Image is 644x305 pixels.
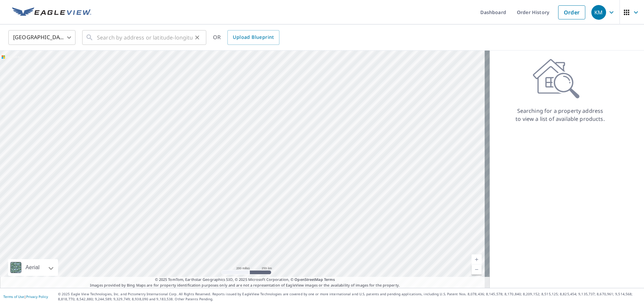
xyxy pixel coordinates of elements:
[26,294,48,299] a: Privacy Policy
[12,7,91,17] img: EV Logo
[23,259,42,276] div: Aerial
[58,292,641,302] p: © 2025 Eagle View Technologies, Inc. and Pictometry International Corp. All Rights Reserved. Repo...
[294,277,323,282] a: OpenStreetMap
[97,28,193,47] input: Search by address or latitude-longitude
[155,277,335,283] span: © 2025 TomTom, Earthstar Geographics SIO, © 2025 Microsoft Corporation, ©
[472,264,482,275] a: Current Level 5, Zoom Out
[324,277,335,282] a: Terms
[193,33,202,42] button: Clear
[472,254,482,264] a: Current Level 5, Zoom In
[213,30,279,45] div: OR
[3,295,48,299] p: |
[3,294,24,299] a: Terms of Use
[233,33,274,42] span: Upload Blueprint
[515,107,605,123] p: Searching for a property address to view a list of available products.
[591,5,606,20] div: KM
[558,5,585,19] a: Order
[227,30,279,45] a: Upload Blueprint
[8,259,58,276] div: Aerial
[8,28,75,47] div: [GEOGRAPHIC_DATA]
